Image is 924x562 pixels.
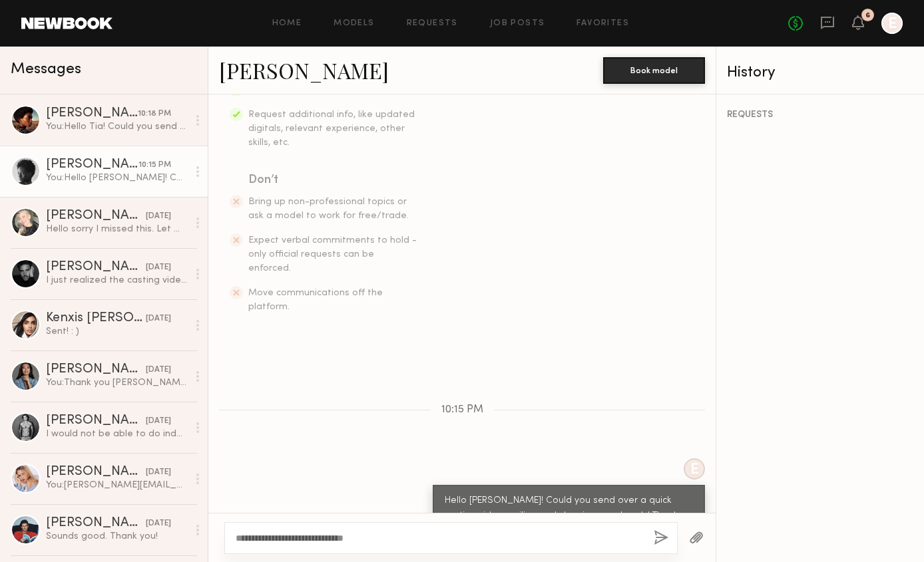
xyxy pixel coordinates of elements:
[46,466,146,479] div: [PERSON_NAME]
[46,312,146,325] div: Kenxis [PERSON_NAME]
[46,325,188,338] div: Sent! : )
[46,107,138,120] div: [PERSON_NAME]
[407,19,458,28] a: Requests
[46,428,188,440] div: I would not be able to do indefinite eCom usage but would love to help out with the content! How ...
[248,171,419,190] div: Don’t
[46,376,188,389] div: You: Thank you [PERSON_NAME]!
[577,19,629,28] a: Favorites
[46,120,188,133] div: You: Hello Tia! Could you send over a quick casting video smiling and showing your hands! Thanks ...
[146,313,171,325] div: [DATE]
[46,261,146,274] div: [PERSON_NAME]
[146,517,171,530] div: [DATE]
[11,62,81,77] span: Messages
[146,466,171,479] div: [DATE]
[603,64,705,75] a: Book model
[603,57,705,84] button: Book model
[46,210,146,223] div: [PERSON_NAME]
[865,12,870,19] div: 6
[248,198,409,220] span: Bring up non-professional topics or ask a model to work for free/trade.
[146,261,171,274] div: [DATE]
[46,414,146,428] div: [PERSON_NAME]
[248,110,415,147] span: Request additional info, like updated digitals, relevant experience, other skills, etc.
[46,479,188,492] div: You: [PERSON_NAME][EMAIL_ADDRESS][DOMAIN_NAME] thanks!
[46,530,188,543] div: Sounds good. Thank you!
[727,110,913,120] div: REQUESTS
[441,404,483,416] span: 10:15 PM
[445,493,693,539] div: Hello [PERSON_NAME]! Could you send over a quick casting video smiling and showing your hands! Th...
[46,223,188,235] div: Hello sorry I missed this. Let me know if there are shoots in the future!
[248,289,383,311] span: Move communications off the platform.
[146,364,171,376] div: [DATE]
[138,159,171,172] div: 10:15 PM
[46,274,188,287] div: I just realized the casting video never sent, there was an uploading issue. I had no idea.
[46,172,188,184] div: You: Hello [PERSON_NAME]! Could you send over a quick casting video smiling and showing your hand...
[727,65,913,80] div: History
[881,13,903,34] a: E
[46,363,146,376] div: [PERSON_NAME]
[146,210,171,223] div: [DATE]
[46,158,138,172] div: [PERSON_NAME]
[146,415,171,428] div: [DATE]
[138,108,171,120] div: 10:18 PM
[490,19,545,28] a: Job Posts
[272,19,302,28] a: Home
[248,236,417,273] span: Expect verbal commitments to hold - only official requests can be enforced.
[219,56,389,84] a: [PERSON_NAME]
[46,517,146,530] div: [PERSON_NAME]
[334,19,374,28] a: Models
